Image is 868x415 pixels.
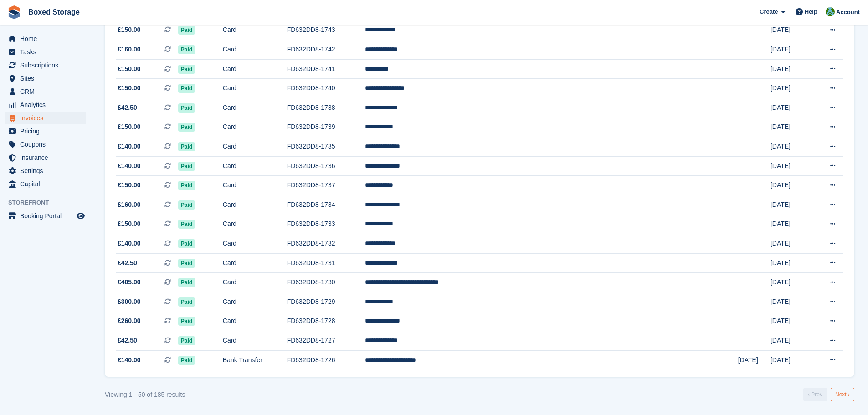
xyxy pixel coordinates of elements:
[770,312,812,331] td: [DATE]
[287,350,365,369] td: FD632DD8-1726
[20,72,75,85] span: Sites
[223,79,287,98] td: Card
[770,234,812,254] td: [DATE]
[5,85,86,98] a: menu
[118,239,141,248] span: £140.00
[178,317,195,326] span: Paid
[5,46,86,58] a: menu
[287,234,365,254] td: FD632DD8-1732
[118,64,141,74] span: £150.00
[7,5,21,19] img: stora-icon-8386f47178a22dfd0bd8f6a31ec36ba5ce8667c1dd55bd0f319d3a0aa187defe.svg
[118,316,141,326] span: £260.00
[770,118,812,137] td: [DATE]
[770,273,812,292] td: [DATE]
[223,156,287,176] td: Card
[20,164,75,177] span: Settings
[178,65,195,74] span: Paid
[287,137,365,157] td: FD632DD8-1735
[223,312,287,331] td: Card
[118,25,141,35] span: £150.00
[223,253,287,273] td: Card
[287,195,365,215] td: FD632DD8-1734
[223,98,287,118] td: Card
[118,103,137,113] span: £42.50
[287,98,365,118] td: FD632DD8-1738
[223,234,287,254] td: Card
[287,156,365,176] td: FD632DD8-1736
[20,178,75,190] span: Capital
[178,84,195,93] span: Paid
[5,164,86,177] a: menu
[118,277,141,287] span: £405.00
[5,98,86,111] a: menu
[770,215,812,234] td: [DATE]
[118,336,137,345] span: £42.50
[178,26,195,35] span: Paid
[20,210,75,222] span: Booking Portal
[826,7,835,16] img: Tobias Butler
[287,331,365,351] td: FD632DD8-1727
[223,195,287,215] td: Card
[178,45,195,54] span: Paid
[287,40,365,60] td: FD632DD8-1742
[770,20,812,40] td: [DATE]
[287,215,365,234] td: FD632DD8-1733
[223,292,287,312] td: Card
[20,112,75,124] span: Invoices
[118,297,141,307] span: £300.00
[287,292,365,312] td: FD632DD8-1729
[831,388,854,401] a: Next
[118,122,141,132] span: £150.00
[287,59,365,79] td: FD632DD8-1741
[75,210,86,221] a: Preview store
[287,176,365,195] td: FD632DD8-1737
[5,178,86,190] a: menu
[118,142,141,151] span: £140.00
[118,200,141,210] span: £160.00
[178,103,195,113] span: Paid
[105,390,185,400] div: Viewing 1 - 50 of 185 results
[20,138,75,151] span: Coupons
[118,83,141,93] span: £150.00
[223,331,287,351] td: Card
[287,273,365,292] td: FD632DD8-1730
[770,59,812,79] td: [DATE]
[118,219,141,229] span: £150.00
[178,220,195,229] span: Paid
[178,162,195,171] span: Paid
[223,176,287,195] td: Card
[223,273,287,292] td: Card
[836,8,860,17] span: Account
[178,297,195,307] span: Paid
[118,180,141,190] span: £150.00
[760,7,778,16] span: Create
[770,156,812,176] td: [DATE]
[770,195,812,215] td: [DATE]
[770,98,812,118] td: [DATE]
[770,176,812,195] td: [DATE]
[20,151,75,164] span: Insurance
[805,7,817,16] span: Help
[178,278,195,287] span: Paid
[738,350,770,369] td: [DATE]
[287,312,365,331] td: FD632DD8-1728
[20,125,75,138] span: Pricing
[118,161,141,171] span: £140.00
[223,59,287,79] td: Card
[20,59,75,72] span: Subscriptions
[8,198,91,207] span: Storefront
[178,336,195,345] span: Paid
[223,40,287,60] td: Card
[5,112,86,124] a: menu
[178,259,195,268] span: Paid
[5,72,86,85] a: menu
[5,138,86,151] a: menu
[223,350,287,369] td: Bank Transfer
[223,20,287,40] td: Card
[5,59,86,72] a: menu
[5,151,86,164] a: menu
[5,32,86,45] a: menu
[223,215,287,234] td: Card
[770,253,812,273] td: [DATE]
[770,79,812,98] td: [DATE]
